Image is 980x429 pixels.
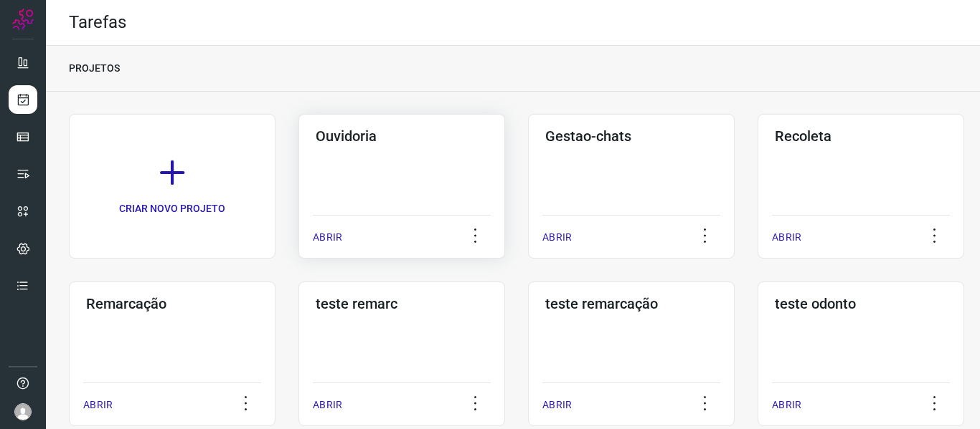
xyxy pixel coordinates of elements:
h3: teste odonto [775,295,947,312]
p: ABRIR [772,230,801,245]
p: CRIAR NOVO PROJETO [119,201,225,216]
h3: Recoleta [775,127,947,145]
p: ABRIR [313,397,342,413]
p: PROJETOS [69,61,120,76]
h3: Ouvidoria [316,127,488,145]
p: ABRIR [313,230,342,245]
h3: Remarcação [86,295,258,312]
img: Logo [12,9,34,30]
p: ABRIR [542,397,572,413]
h3: teste remarc [316,295,488,312]
img: avatar-user-boy.jpg [14,403,32,420]
p: ABRIR [83,397,113,413]
p: ABRIR [542,230,572,245]
h3: Gestao-chats [545,127,717,145]
p: ABRIR [772,397,801,413]
h3: teste remarcação [545,295,717,312]
h2: Tarefas [69,12,126,33]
